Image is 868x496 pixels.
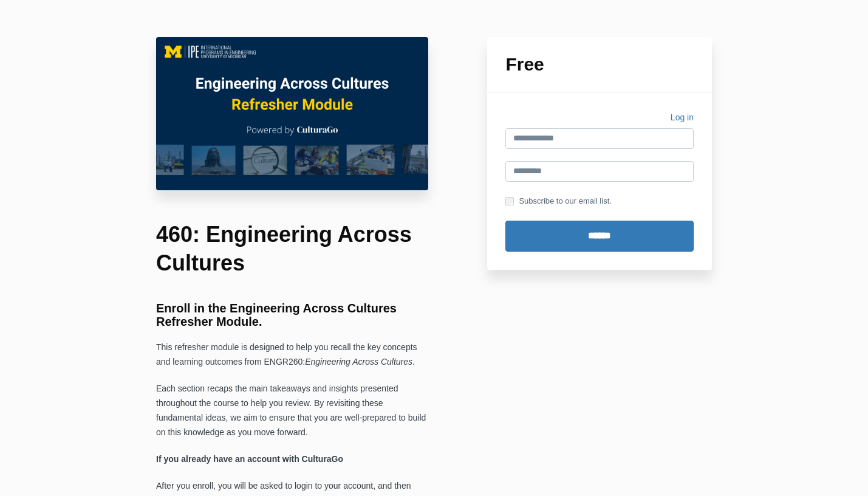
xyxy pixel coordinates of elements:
strong: If you already have an account with CulturaGo [156,454,343,464]
h1: Free [505,55,694,74]
span: Engineering Across Cultures [305,357,412,367]
span: This refresher module is designed to help you recall the key concepts and learning outcomes from ... [156,342,417,367]
span: Each section recaps the main takeaways and insights presented throughout [156,384,398,408]
label: Subscribe to our email list. [505,195,611,208]
span: the course to help you review. By revisiting these fundamental ideas, we aim to ensure that you a... [156,398,426,437]
img: c0f10fc-c575-6ff0-c716-7a6e5a06d1b5_EAC_460_Main_Image.png [156,37,428,190]
input: Subscribe to our email list. [505,197,514,205]
h3: Enroll in the Engineering Across Cultures Refresher Module. [156,301,428,328]
span: . [412,357,415,367]
a: Log in [671,111,694,128]
h1: 460: Engineering Across Cultures [156,221,428,278]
